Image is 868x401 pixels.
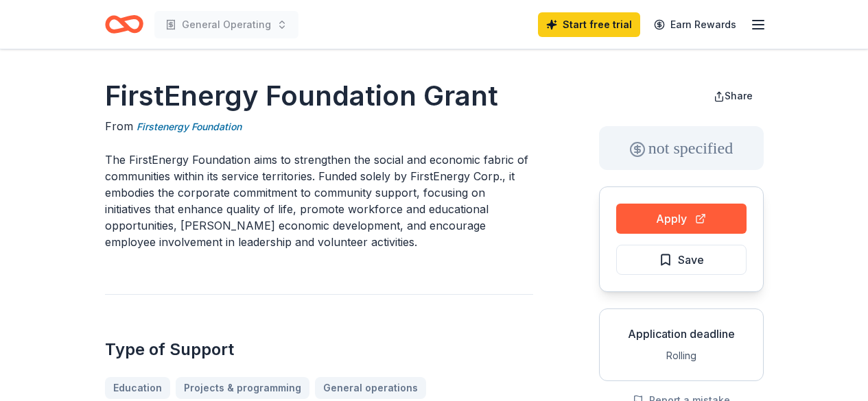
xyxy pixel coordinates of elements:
a: Start free trial [538,12,640,37]
a: Projects & programming [176,377,309,399]
div: not specified [599,126,764,170]
a: General operations [315,377,426,399]
a: Firstenergy Foundation [137,119,242,135]
h1: FirstEnergy Foundation Grant [105,77,533,115]
div: From [105,118,533,135]
a: Education [105,377,170,399]
button: Apply [616,204,747,234]
span: Save [678,251,704,269]
span: Share [725,90,753,101]
div: Rolling [611,348,752,364]
span: General Operating [182,16,271,33]
button: Share [703,82,764,110]
div: Application deadline [611,326,752,342]
p: The FirstEnergy Foundation aims to strengthen the social and economic fabric of communities withi... [105,151,533,250]
a: Home [105,8,143,40]
button: Save [616,245,747,275]
h2: Type of Support [105,339,533,361]
a: Earn Rewards [646,12,744,37]
button: General Operating [154,11,298,38]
